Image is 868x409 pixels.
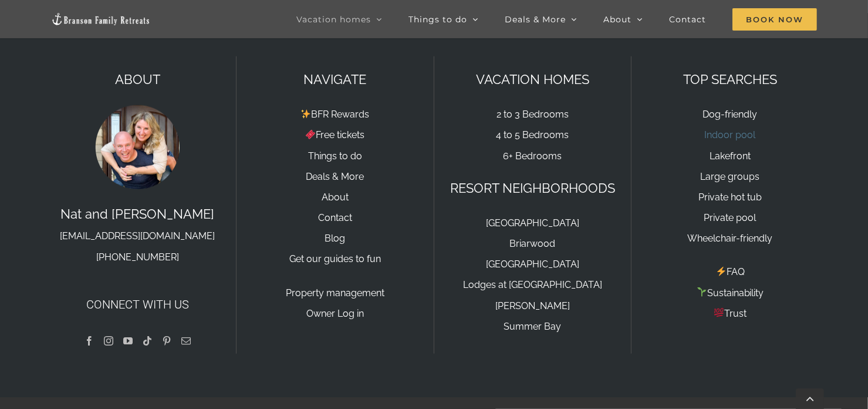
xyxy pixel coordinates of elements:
[308,150,362,162] a: Things to do
[51,12,151,26] img: Branson Family Retreats Logo
[408,15,467,24] span: Things to do
[714,308,724,317] img: 💯
[704,212,756,223] a: Private pool
[688,233,773,244] a: Wheelchair-friendly
[603,15,631,24] span: About
[696,287,764,299] a: Sustainability
[486,217,579,229] a: [GEOGRAPHIC_DATA]
[322,192,349,203] a: About
[51,69,224,90] p: ABOUT
[710,150,751,162] a: Lakefront
[505,15,566,24] span: Deals & More
[495,300,570,311] a: [PERSON_NAME]
[93,103,181,191] img: Nat and Tyann
[717,267,726,276] img: ⚡️
[486,259,579,270] a: [GEOGRAPHIC_DATA]
[305,129,364,140] a: Free tickets
[306,171,364,182] a: Deals & More
[51,204,224,266] p: Nat and [PERSON_NAME]
[497,109,569,120] a: 2 to 3 Bedrooms
[325,233,345,244] a: Blog
[669,15,706,24] span: Contact
[300,109,369,120] a: BFR Rewards
[85,336,94,346] a: Facebook
[60,230,215,242] a: [EMAIL_ADDRESS][DOMAIN_NAME]
[248,69,421,90] p: NAVIGATE
[104,336,113,346] a: Instagram
[496,129,569,140] a: 4 to 5 Bedrooms
[701,171,760,182] a: Large groups
[96,252,179,263] a: [PHONE_NUMBER]
[301,109,310,119] img: ✨
[446,69,619,90] p: VACATION HOMES
[51,296,224,313] h4: Connect with us
[143,336,152,346] a: Tiktok
[286,287,384,299] a: Property management
[705,129,756,140] a: Indoor pool
[306,308,364,319] a: Owner Log in
[703,109,758,120] a: Dog-friendly
[296,15,371,24] span: Vacation homes
[697,287,707,297] img: 🌱
[643,69,817,90] p: TOP SEARCHES
[162,336,171,346] a: Pinterest
[463,279,602,290] a: Lodges at [GEOGRAPHIC_DATA]
[698,192,762,203] a: Private hot tub
[289,253,381,264] a: Get our guides to fun
[123,336,133,346] a: YouTube
[446,178,619,199] p: RESORT NEIGHBORHOODS
[732,8,817,31] span: Book Now
[503,150,562,162] a: 6+ Bedrooms
[306,130,315,139] img: 🎟️
[181,336,191,346] a: Mail
[715,266,744,277] a: FAQ
[509,238,555,249] a: Briarwood
[714,308,747,319] a: Trust
[504,321,561,332] a: Summer Bay
[318,212,352,223] a: Contact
